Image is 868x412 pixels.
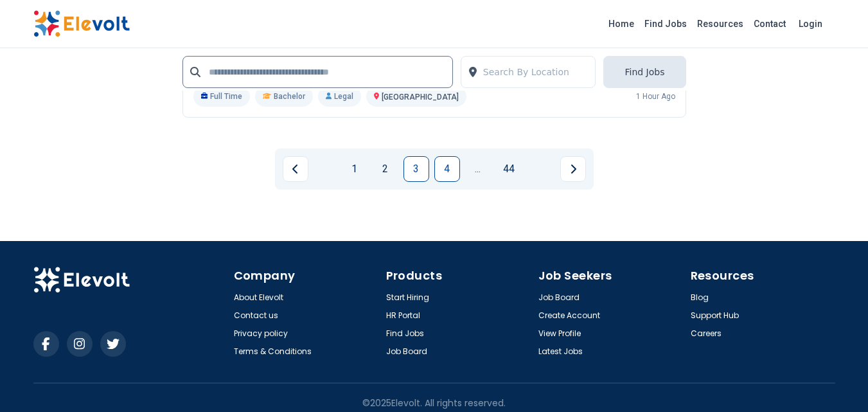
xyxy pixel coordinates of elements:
a: Next page [560,156,586,182]
a: Terms & Conditions [234,346,312,357]
a: HR Portal [386,310,420,321]
a: View Profile [538,328,581,339]
a: Login [791,11,830,37]
a: Page 2 [373,156,398,182]
a: Support Hub [691,310,739,321]
a: Resources [692,13,748,34]
p: Full Time [193,86,251,107]
a: Contact [748,13,791,34]
h4: Job Seekers [538,267,683,285]
p: Legal [318,86,361,107]
p: © 2025 Elevolt. All rights reserved. [362,397,506,409]
a: Page 44 [496,156,522,182]
h4: Company [234,267,378,285]
a: Page 1 [342,156,368,182]
a: About Elevolt [234,292,283,303]
iframe: Chat Widget [804,350,868,412]
a: Privacy policy [234,328,288,339]
a: Start Hiring [386,292,429,303]
h4: Resources [691,267,835,285]
img: Elevolt [33,267,130,294]
a: Previous page [283,156,308,182]
a: Page 3 is your current page [403,156,429,182]
a: Find Jobs [386,328,424,339]
img: Elevolt [33,10,130,37]
a: Job Board [386,346,427,357]
span: [GEOGRAPHIC_DATA] [382,93,459,102]
ul: Pagination [283,156,586,182]
span: Bachelor [274,91,305,102]
button: Find Jobs [603,56,686,88]
a: Create Account [538,310,600,321]
a: Contact us [234,310,278,321]
a: Careers [691,328,722,339]
a: Find Jobs [639,13,692,34]
p: 1 hour ago [636,91,675,102]
a: Page 4 [434,156,460,182]
a: Latest Jobs [538,346,583,357]
a: Blog [691,292,709,303]
a: Home [603,13,639,34]
a: Job Board [538,292,580,303]
h4: Products [386,267,531,285]
a: Jump forward [465,156,491,182]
